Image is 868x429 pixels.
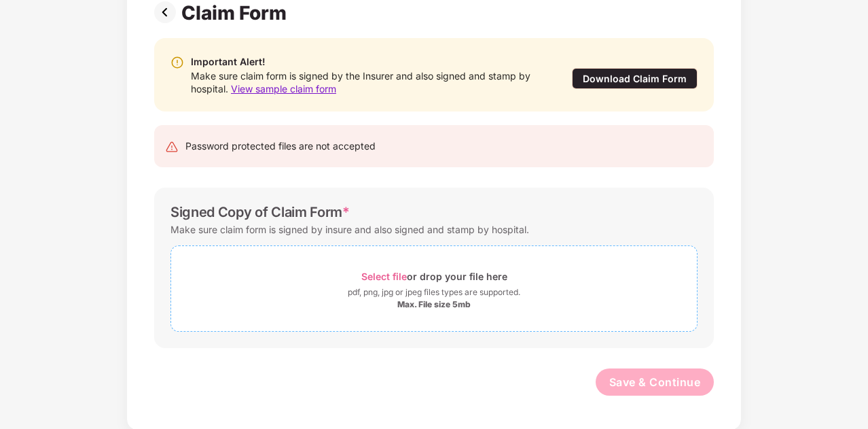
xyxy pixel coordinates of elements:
[170,56,184,69] img: svg+xml;base64,PHN2ZyBpZD0iV2FybmluZ18tXzIweDIwIiBkYXRhLW5hbWU9Ildhcm5pbmcgLSAyMHgyMCIgeG1sbnM9Im...
[397,299,471,310] div: Max. File size 5mb
[185,139,376,154] div: Password protected files are not accepted
[181,1,292,24] div: Claim Form
[154,1,181,23] img: svg+xml;base64,PHN2ZyBpZD0iUHJldi0zMngzMiIgeG1sbnM9Imh0dHA6Ly93d3cudzMub3JnLzIwMDAvc3ZnIiB3aWR0aD...
[165,140,179,154] img: svg+xml;base64,PHN2ZyB4bWxucz0iaHR0cDovL3d3dy53My5vcmcvMjAwMC9zdmciIHdpZHRoPSIyNCIgaGVpZ2h0PSIyNC...
[361,271,407,282] span: Select file
[596,368,715,396] button: Save & Continue
[572,68,698,89] div: Download Claim Form
[191,54,544,69] div: Important Alert!
[231,83,336,95] span: View sample claim form
[170,204,350,220] div: Signed Copy of Claim Form
[361,267,507,286] div: or drop your file here
[348,286,520,299] div: pdf, png, jpg or jpeg files types are supported.
[170,220,529,239] div: Make sure claim form is signed by insure and also signed and stamp by hospital.
[191,69,544,95] div: Make sure claim form is signed by the Insurer and also signed and stamp by hospital.
[171,256,697,321] span: Select fileor drop your file herepdf, png, jpg or jpeg files types are supported.Max. File size 5mb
